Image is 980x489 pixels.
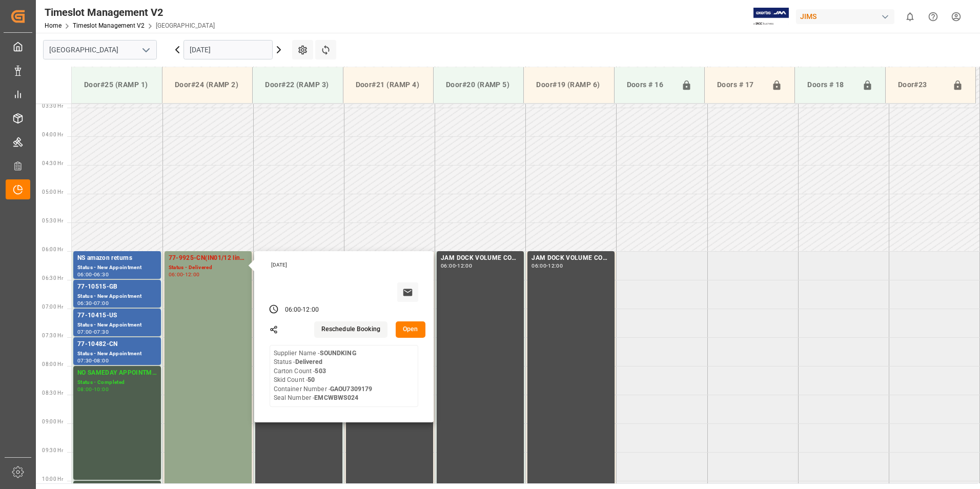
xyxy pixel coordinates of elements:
[532,75,605,94] div: Door#19 (RAMP 6)
[77,272,92,277] div: 06:00
[169,263,248,272] div: Status - Delivered
[320,350,356,357] b: SOUNDKING
[922,5,945,28] button: Help Center
[713,75,767,95] div: Doors # 17
[441,253,520,263] div: JAM DOCK VOLUME CONTROL
[94,387,109,392] div: 10:00
[92,358,94,363] div: -
[623,75,677,95] div: Doors # 16
[185,272,200,277] div: 12:00
[42,160,63,166] span: 04:30 Hr
[803,75,857,95] div: Doors # 18
[457,263,472,268] div: 12:00
[42,275,63,281] span: 06:30 Hr
[753,8,789,26] img: Exertis%20JAM%20-%20Email%20Logo.jpg_1722504956.jpg
[77,330,92,334] div: 07:00
[77,301,92,305] div: 06:30
[42,419,63,424] span: 09:00 Hr
[42,103,63,109] span: 03:30 Hr
[77,378,157,387] div: Status - Completed
[77,263,157,272] div: Status - New Appointment
[330,385,372,393] b: GAOU7309179
[77,292,157,301] div: Status - New Appointment
[94,358,109,363] div: 08:00
[77,311,157,321] div: 77-10415-US
[546,263,548,268] div: -
[80,75,154,94] div: Door#25 (RAMP 1)
[92,387,94,392] div: -
[77,253,157,263] div: NS amazon returns
[169,253,248,263] div: 77-9925-CN(IN01/12 lines)
[45,5,215,20] div: Timeslot Management V2
[77,350,157,358] div: Status - New Appointment
[42,189,63,195] span: 05:00 Hr
[138,42,153,58] button: open menu
[183,40,273,59] input: DD.MM.YYYY
[42,447,63,453] span: 09:30 Hr
[301,305,302,315] div: -
[314,394,358,401] b: EMCWBWS024
[308,376,315,383] b: 50
[94,272,109,277] div: 06:30
[315,368,325,375] b: 503
[77,387,92,392] div: 08:00
[894,75,948,95] div: Door#23
[42,132,63,137] span: 04:00 Hr
[285,305,301,315] div: 06:00
[302,305,319,315] div: 12:00
[43,40,157,59] input: Type to search/select
[77,339,157,350] div: 77-10482-CN
[94,330,109,334] div: 07:30
[532,253,610,263] div: JAM DOCK VOLUME CONTROL
[183,272,185,277] div: -
[42,390,63,396] span: 08:30 Hr
[456,263,457,268] div: -
[899,5,922,28] button: show 0 new notifications
[169,272,183,277] div: 06:00
[92,330,94,334] div: -
[42,247,63,252] span: 06:00 Hr
[42,476,63,482] span: 10:00 Hr
[441,263,456,268] div: 06:00
[171,75,244,94] div: Door#24 (RAMP 2)
[77,358,92,363] div: 07:30
[548,263,563,268] div: 12:00
[261,75,334,94] div: Door#22 (RAMP 3)
[352,75,425,94] div: Door#21 (RAMP 4)
[274,349,373,403] div: Supplier Name - Status - Carton Count - Skid Count - Container Number - Seal Number -
[42,218,63,223] span: 05:30 Hr
[77,368,157,378] div: NO SAMEDAY APPOINTMENT
[442,75,515,94] div: Door#20 (RAMP 5)
[45,22,62,29] a: Home
[532,263,546,268] div: 06:00
[396,321,425,338] button: Open
[796,9,894,24] div: JIMS
[94,301,109,305] div: 07:00
[295,358,322,365] b: Delivered
[268,261,422,269] div: [DATE]
[92,301,94,305] div: -
[73,22,145,29] a: Timeslot Management V2
[92,272,94,277] div: -
[42,304,63,310] span: 07:00 Hr
[314,321,387,338] button: Reschedule Booking
[77,321,157,330] div: Status - New Appointment
[42,361,63,367] span: 08:00 Hr
[77,282,157,292] div: 77-10515-GB
[42,333,63,338] span: 07:30 Hr
[796,7,899,26] button: JIMS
